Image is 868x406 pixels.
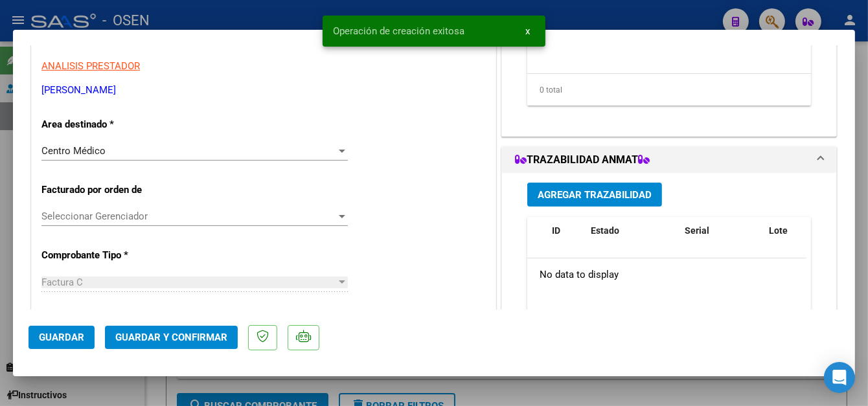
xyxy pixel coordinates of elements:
span: ANALISIS PRESTADOR [41,60,140,72]
datatable-header-cell: Serial [680,217,764,260]
span: Centro Médico [41,145,106,157]
datatable-header-cell: Lote [764,217,819,260]
div: No data to display [527,258,806,291]
p: [PERSON_NAME] [41,83,486,98]
span: Factura C [41,276,83,288]
span: ID [552,225,560,236]
span: Lote [769,225,788,236]
div: Open Intercom Messenger [824,362,855,393]
div: 0 total [527,74,811,106]
p: Facturado por orden de [41,183,175,197]
span: Estado [591,225,619,236]
button: Guardar [29,326,95,349]
p: Comprobante Tipo * [41,248,175,263]
span: Guardar y Confirmar [115,332,227,343]
datatable-header-cell: ID [547,217,586,260]
button: Agregar Trazabilidad [527,183,662,207]
p: Area destinado * [41,117,175,132]
span: x [525,25,530,37]
button: Guardar y Confirmar [105,326,238,349]
button: x [515,19,540,43]
mat-expansion-panel-header: TRAZABILIDAD ANMAT [502,147,836,173]
h1: TRAZABILIDAD ANMAT [515,152,650,168]
span: Serial [685,225,709,236]
span: Seleccionar Gerenciador [41,210,336,222]
span: Operación de creación exitosa [333,25,464,38]
datatable-header-cell: Estado [586,217,680,260]
span: Agregar Trazabilidad [538,189,652,201]
span: Guardar [39,332,84,343]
